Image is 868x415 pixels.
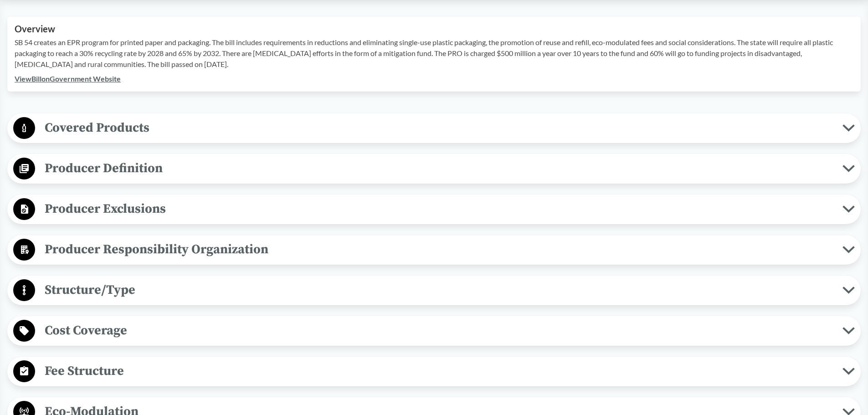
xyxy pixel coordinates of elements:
[10,360,858,383] button: Fee Structure
[10,279,858,302] button: Structure/Type
[10,238,858,261] button: Producer Responsibility Organization
[15,74,121,83] a: ViewBillonGovernment Website
[35,158,842,179] span: Producer Definition
[15,24,853,34] h2: Overview
[35,199,842,219] span: Producer Exclusions
[35,320,842,341] span: Cost Coverage
[10,117,858,140] button: Covered Products
[35,361,842,381] span: Fee Structure
[35,280,842,300] span: Structure/Type
[35,239,842,260] span: Producer Responsibility Organization
[10,157,858,180] button: Producer Definition
[10,198,858,221] button: Producer Exclusions
[10,319,858,343] button: Cost Coverage
[15,37,853,70] p: SB 54 creates an EPR program for printed paper and packaging. The bill includes requirements in r...
[35,118,842,138] span: Covered Products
